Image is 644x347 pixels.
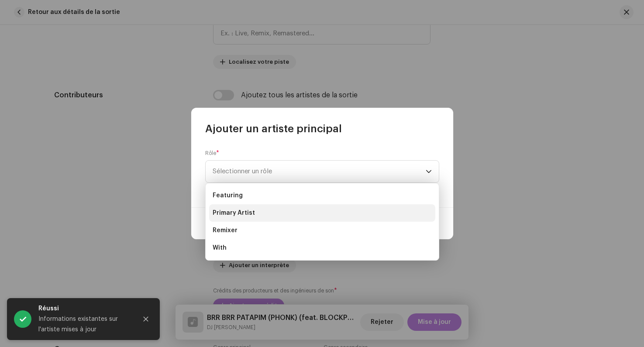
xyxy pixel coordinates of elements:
[205,122,342,136] span: Ajouter un artiste principal
[205,150,219,157] label: Rôle
[213,244,227,252] span: With
[209,222,435,239] li: Remixer
[213,226,238,235] span: Remixer
[206,183,439,260] ul: Option List
[209,187,435,204] li: Featuring
[209,239,435,257] li: With
[213,209,255,217] span: Primary Artist
[213,161,426,182] span: Sélectionner un rôle
[426,161,432,182] div: dropdown trigger
[38,303,130,314] div: Réussi
[38,314,130,335] div: Informations existantes sur l'artiste mises à jour
[213,191,243,200] span: Featuring
[137,310,155,328] button: Close
[209,204,435,222] li: Primary Artist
